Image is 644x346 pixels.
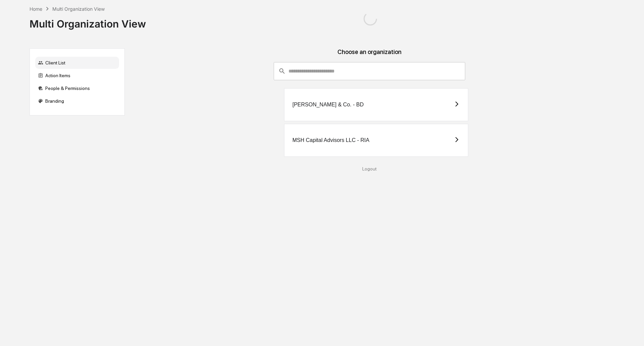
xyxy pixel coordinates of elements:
[35,69,119,82] div: Action Items
[35,82,119,94] div: People & Permissions
[292,102,364,108] div: [PERSON_NAME] & Co. - BD
[130,48,609,62] div: Choose an organization
[292,137,369,143] div: MSH Capital Advisors LLC - RIA
[52,6,105,12] div: Multi Organization View
[274,62,465,80] div: consultant-dashboard__filter-organizations-search-bar
[35,57,119,69] div: Client List
[30,6,42,12] div: Home
[130,166,609,171] div: Logout
[30,12,146,30] div: Multi Organization View
[35,95,119,107] div: Branding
